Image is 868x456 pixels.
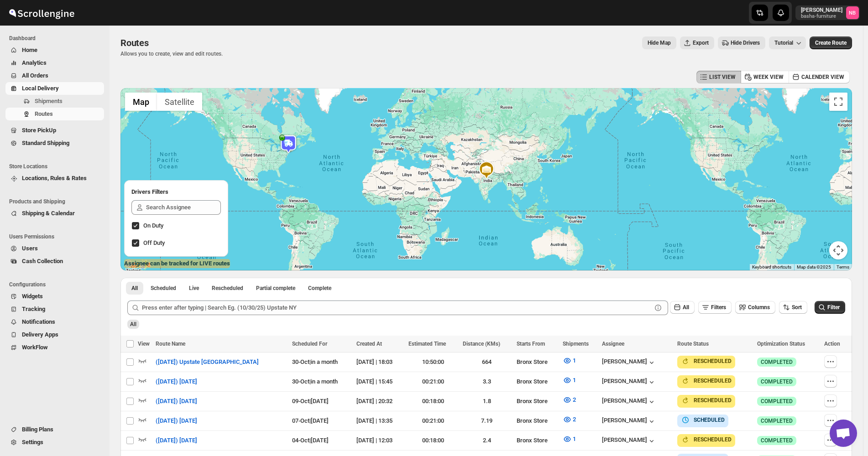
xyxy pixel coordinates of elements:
span: Export [693,39,709,47]
button: Widgets [5,290,104,303]
button: [PERSON_NAME] [602,378,656,387]
button: Shipping & Calendar [5,207,104,220]
button: [PERSON_NAME] [602,417,656,426]
span: COMPLETED [761,378,793,385]
span: Delivery Apps [22,331,58,338]
span: Off Duty [143,239,165,246]
div: 00:18:00 [408,397,457,406]
button: Columns [735,301,775,314]
span: Notifications [22,318,55,325]
span: Partial complete [256,285,295,292]
button: ([DATE]) [DATE] [150,433,203,448]
span: Assignee [602,341,624,347]
button: RESCHEDULED [681,357,732,366]
div: 664 [463,358,511,367]
button: Hide Drivers [718,36,765,49]
button: [PERSON_NAME] [602,436,656,446]
div: Bronx Store [517,436,557,445]
span: 04-Oct | [DATE] [292,437,329,444]
div: [DATE] | 12:03 [356,436,403,445]
span: Standard Shipping [22,140,69,146]
button: Analytics [5,57,104,69]
button: All Orders [5,69,104,82]
span: Store Locations [9,163,105,170]
button: Billing Plans [5,423,104,436]
button: LIST VIEW [696,71,741,83]
span: Routes [120,37,149,48]
div: [DATE] | 20:32 [356,397,403,406]
span: Estimated Time [408,341,446,347]
span: Create Route [815,39,847,47]
span: Columns [748,304,770,311]
button: Keyboard shortcuts [752,264,791,270]
span: COMPLETED [761,358,793,366]
span: Billing Plans [22,426,53,433]
span: Analytics [22,59,47,66]
b: RESCHEDULED [694,397,732,404]
span: COMPLETED [761,398,793,405]
button: ([DATE]) [DATE] [150,394,203,409]
button: ([DATE]) Upstate [GEOGRAPHIC_DATA] [150,355,264,369]
button: Export [680,36,714,49]
text: NB [849,10,856,16]
span: Tutorial [774,40,793,46]
span: Sort [792,304,802,311]
button: 2 [557,393,581,407]
span: Nael Basha [846,6,859,19]
span: All [683,304,689,311]
button: WorkFlow [5,341,104,354]
div: Open chat [830,420,857,447]
span: Routes [35,110,53,117]
b: RESCHEDULED [694,358,732,364]
span: Products and Shipping [9,198,105,205]
button: 1 [557,373,581,388]
b: RESCHEDULED [694,378,732,384]
span: WorkFlow [22,344,48,351]
button: Sort [779,301,807,314]
span: ([DATE]) [DATE] [156,397,197,406]
span: Cash Collection [22,258,63,264]
button: 1 [557,432,581,446]
button: Settings [5,436,104,449]
span: Complete [308,285,331,292]
button: Show street map [125,93,157,111]
button: Notifications [5,316,104,328]
button: Delivery Apps [5,328,104,341]
button: RESCHEDULED [681,396,732,405]
span: 1 [573,435,576,442]
button: Tutorial [769,36,806,49]
button: Filter [815,301,845,314]
div: 7.19 [463,416,511,425]
span: Rescheduled [212,285,243,292]
span: 30-Oct | in a month [292,358,338,365]
div: 10:50:00 [408,358,457,367]
span: Settings [22,439,43,446]
b: SCHEDULED [694,417,725,423]
div: 00:21:00 [408,416,457,425]
button: WEEK VIEW [741,71,789,83]
span: LIST VIEW [709,73,736,81]
div: [DATE] | 15:45 [356,377,403,386]
span: Home [22,47,37,53]
button: [PERSON_NAME] [602,397,656,406]
button: Home [5,44,104,57]
button: RESCHEDULED [681,376,732,385]
img: Google [123,259,153,270]
button: Create Route [810,36,852,49]
div: 1.8 [463,397,511,406]
span: 09-Oct | [DATE] [292,398,329,404]
button: Toggle fullscreen view [829,93,847,111]
span: 1 [573,357,576,364]
span: ([DATE]) [DATE] [156,416,197,425]
span: Scheduled [151,285,176,292]
button: Map action label [642,36,676,49]
h2: Drivers Filters [131,187,221,197]
span: Local Delivery [22,85,59,92]
span: CALENDER VIEW [801,73,844,81]
button: [PERSON_NAME] [602,358,656,367]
